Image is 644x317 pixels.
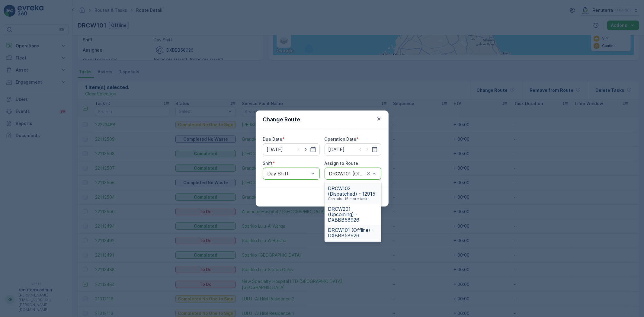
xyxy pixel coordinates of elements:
[328,206,378,223] span: DRCW201 (Upcoming) - DXBBB58926
[325,143,381,155] input: dd/mm/yyyy
[325,136,357,142] label: Operation Date
[263,115,300,124] p: Change Route
[328,186,378,197] span: DRCW102 (Dispatched) - 12915
[328,197,370,201] p: Can take 15 more tasks
[263,161,273,166] label: Shift
[263,136,283,142] label: Due Date
[263,143,320,155] input: dd/mm/yyyy
[328,227,378,238] span: DRCW101 (Offline) - DXBBB58926
[325,161,358,166] label: Assign to Route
